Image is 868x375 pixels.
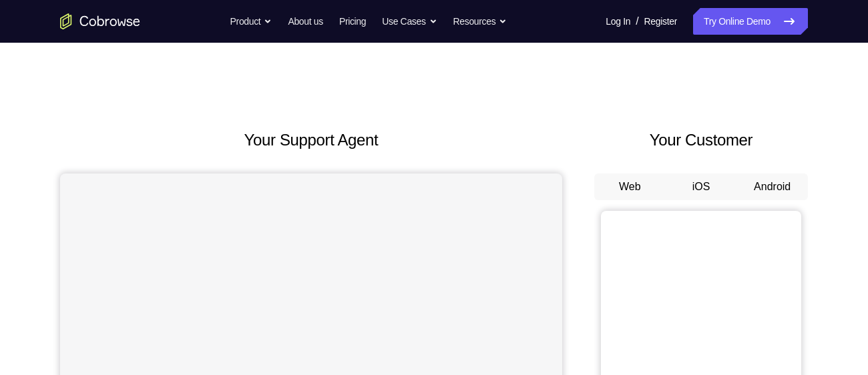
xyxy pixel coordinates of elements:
a: About us [288,8,322,35]
button: Use Cases [382,8,437,35]
button: Resources [453,8,507,35]
a: Register [644,8,677,35]
button: Android [736,173,808,200]
a: Go to the home page [60,13,140,29]
h2: Your Support Agent [60,128,562,152]
button: iOS [666,173,737,200]
button: Web [594,173,666,200]
a: Try Online Demo [693,8,808,35]
span: / [636,13,638,29]
a: Pricing [339,8,366,35]
h2: Your Customer [594,128,808,152]
button: Product [230,8,272,35]
a: Log In [606,8,630,35]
